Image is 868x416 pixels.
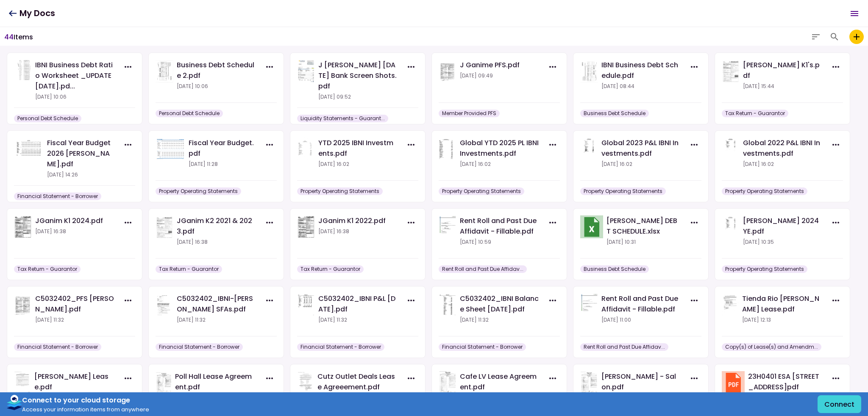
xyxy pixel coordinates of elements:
[606,215,680,237] div: [PERSON_NAME] DEBT SCHEDULE.xlsx
[14,193,101,200] div: Financial Statement - Borrower
[601,83,680,90] div: [DATE] 08:44
[14,343,101,351] div: Financial Statement - Borrower
[297,343,384,351] div: Financial Statement - Borrower
[47,171,114,179] div: [DATE] 14:26
[177,83,256,90] div: [DATE] 10:06
[829,60,843,74] button: More
[460,293,539,314] div: C5032402_IBNI Balance Sheet [DATE].pdf
[35,60,114,91] div: IBNI Business Debt Ratio Worksheet _UPDATE [DATE].pd...
[722,110,788,117] div: Tax Return - Guarantor
[743,215,822,237] div: [PERSON_NAME] 2024 YE.pdf
[545,371,560,386] button: More
[722,265,807,273] div: Property Operating Statements
[14,265,81,273] div: Tax Return - Guarantor
[35,215,114,226] div: JGanim K1 2024.pdf
[545,60,560,74] button: More
[827,30,842,44] button: Sort by
[687,293,701,308] button: More
[460,138,539,159] div: Global YTD 2025 PL IBNI Investments.pdf
[601,293,680,314] div: Rent Roll and Past Due Affidavit - Fillable.pdf
[404,138,418,152] button: More
[297,115,388,122] div: Liquidity Statements - Guarantor
[318,316,397,324] div: [DATE] 11:32
[156,343,243,351] div: Financial Statement - Borrower
[121,293,135,308] button: More
[687,60,701,74] button: More
[743,138,822,159] div: Global 2022 P&L IBNI Investments.pdf
[177,293,256,314] div: C5032402_IBNI-[PERSON_NAME] SFAs.pdf
[4,32,14,42] span: 44
[8,5,55,22] h1: My Docs
[601,138,680,159] div: Global 2023 P&L IBNI Investments.pdf
[601,160,680,168] div: [DATE] 16:02
[177,215,256,237] div: JGanim K2 2021 & 2023.pdf
[687,215,701,230] button: More
[439,110,500,117] div: Member Provided PFS
[404,371,418,386] button: More
[189,160,256,168] div: [DATE] 11:28
[460,60,539,70] div: J Ganime PFS.pdf
[262,138,277,152] button: More
[580,187,666,195] div: Property Operating Statements
[818,395,861,413] button: Connect
[47,138,114,169] div: Fiscal Year Budget 2026 [PERSON_NAME].pdf
[748,371,822,392] div: 23H0401 ESA [STREET_ADDRESS]pdf
[22,395,149,405] div: Connect to your cloud storage
[742,316,822,324] div: [DATE] 12:13
[34,371,114,392] div: [PERSON_NAME] Lease.pdf
[318,160,397,168] div: [DATE] 16:02
[156,110,223,117] div: Personal Debt Schedule
[121,60,135,74] button: More
[460,316,539,324] div: [DATE] 11:32
[722,343,821,351] div: Copy(s) of Lease(s) and Amendment(s)
[177,238,256,246] div: [DATE] 16:38
[318,138,397,159] div: YTD 2025 IBNI Investments.pdf
[318,293,397,314] div: C5032402_IBNI P&L [DATE].pdf
[121,215,135,230] button: More
[262,60,277,74] button: More
[318,215,397,226] div: JGanim K1 2022.pdf
[601,316,680,324] div: [DATE] 11:00
[743,160,822,168] div: [DATE] 16:02
[318,228,397,235] div: [DATE] 16:38
[175,371,256,392] div: Poll Hall Lease Agreement.pdf
[35,293,114,314] div: C5032402_PFS [PERSON_NAME].pdf
[177,60,256,81] div: Business Debt Schedule 2.pdf
[189,138,256,159] div: Fiscal Year Budget.pdf
[35,316,114,324] div: [DATE] 11:32
[460,238,539,246] div: [DATE] 10:59
[829,293,843,308] button: More
[460,371,539,392] div: Cafe LV Lease Agreement.pdf
[601,371,680,392] div: [PERSON_NAME] - Salon.pdf
[404,60,418,74] button: More
[297,187,383,195] div: Property Operating Statements
[809,30,823,44] button: Sort by
[743,83,822,90] div: [DATE] 15:44
[262,293,277,308] button: More
[14,115,81,122] div: Personal Debt Schedule
[177,316,256,324] div: [DATE] 11:32
[297,265,364,273] div: Tax Return - Guarantor
[4,32,33,42] div: Items
[404,293,418,308] button: More
[742,293,822,314] div: Tienda Rio [PERSON_NAME] Lease.pdf
[262,371,277,386] button: More
[121,371,135,386] button: More
[829,215,843,230] button: More
[318,93,397,101] div: [DATE] 09:52
[404,215,418,230] button: More
[580,343,668,351] div: Rent Roll and Past Due Affidavit
[743,238,822,246] div: [DATE] 10:35
[545,138,560,152] button: More
[156,265,222,273] div: Tax Return - Guarantor
[460,72,539,80] div: [DATE] 09:49
[439,265,527,273] div: Rent Roll and Past Due Affidavit
[439,343,526,351] div: Financial Statement - Borrower
[318,60,397,91] div: J [PERSON_NAME] [DATE] Bank Screen Shots.pdf
[829,138,843,152] button: More
[439,187,524,195] div: Property Operating Statements
[460,160,539,168] div: [DATE] 16:02
[601,60,680,81] div: IBNI Business Debt Schedule.pdf
[687,371,701,386] button: More
[262,215,277,230] button: More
